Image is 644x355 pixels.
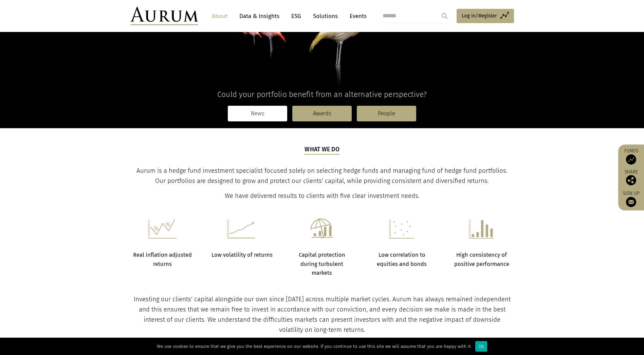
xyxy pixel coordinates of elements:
[305,145,339,155] h5: What we do
[377,252,427,267] strong: Low correlation to equities and bonds
[622,148,641,165] a: Funds
[228,106,287,121] a: News
[288,10,305,22] a: ESG
[134,295,511,334] span: Investing our clients’ capital alongside our own since [DATE] across multiple market cycles. Auru...
[346,10,367,22] a: Events
[454,252,509,267] strong: High consistency of positive performance
[622,190,641,207] a: Sign up
[626,154,636,165] img: Access Funds
[211,252,273,258] strong: Low volatility of returns
[133,252,192,267] strong: Real inflation adjusted returns
[310,10,341,22] a: Solutions
[236,10,283,22] a: Data & Insights
[475,341,487,352] div: Ok
[438,9,452,23] input: Submit
[225,192,420,200] span: We have delivered results to clients with five clear investment needs.
[626,175,636,185] img: Share this post
[357,106,416,121] a: People
[208,10,231,22] a: About
[299,252,345,276] strong: Capital protection during turbulent markets
[626,197,636,207] img: Sign up to our newsletter
[136,167,508,185] span: Aurum is a hedge fund investment specialist focused solely on selecting hedge funds and managing ...
[457,9,514,23] a: Log in/Register
[130,7,198,25] img: Aurum
[622,170,641,185] div: Share
[130,90,514,99] h4: Could your portfolio benefit from an alternative perspective?
[292,106,352,121] a: Awards
[462,12,497,20] span: Log in/Register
